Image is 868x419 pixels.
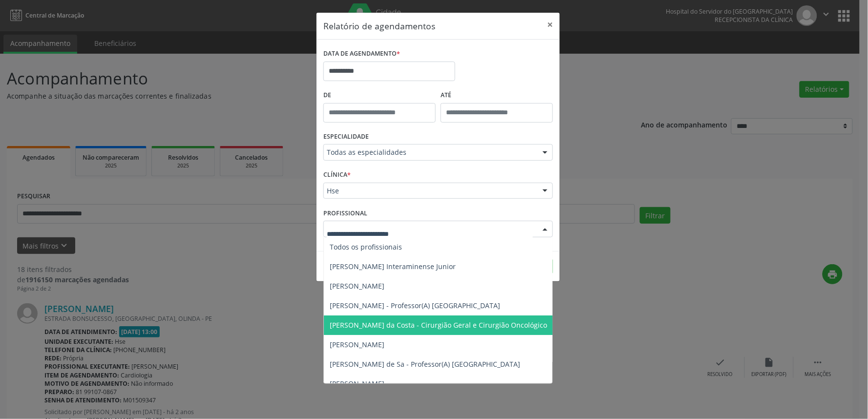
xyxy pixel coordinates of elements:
[330,359,520,369] span: [PERSON_NAME] de Sa - Professor(A) [GEOGRAPHIC_DATA]
[323,206,367,221] label: PROFISSIONAL
[330,262,456,271] span: [PERSON_NAME] Interaminense Junior
[330,281,384,291] span: [PERSON_NAME]
[323,129,369,145] label: ESPECIALIDADE
[323,46,400,62] label: DATA DE AGENDAMENTO
[323,88,436,103] label: De
[330,242,402,251] span: Todos os profissionais
[441,88,553,103] label: ATÉ
[323,168,351,183] label: CLÍNICA
[330,379,384,388] span: [PERSON_NAME]
[327,186,533,196] span: Hse
[540,13,560,37] button: Close
[330,320,547,330] span: [PERSON_NAME] da Costa - Cirurgião Geral e Cirurgião Oncológico
[330,340,384,349] span: [PERSON_NAME]
[323,20,435,32] h5: Relatório de agendamentos
[330,301,500,310] span: [PERSON_NAME] - Professor(A) [GEOGRAPHIC_DATA]
[327,147,533,157] span: Todas as especialidades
